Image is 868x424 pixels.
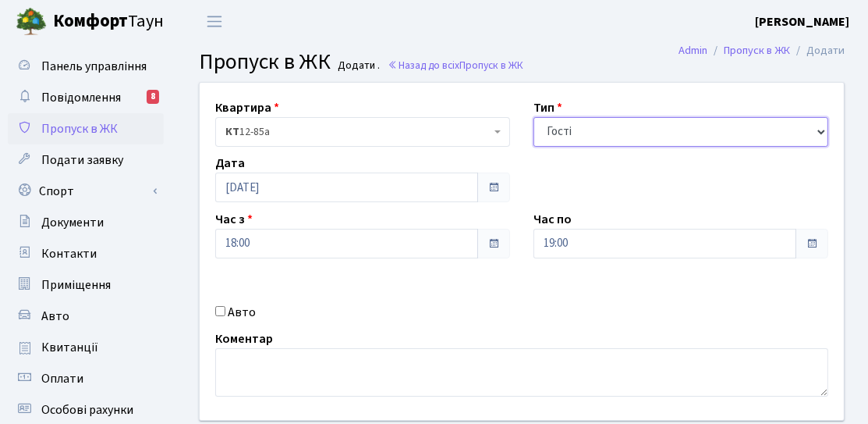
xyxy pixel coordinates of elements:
[8,301,164,332] a: Авто
[215,98,279,117] label: Квартира
[459,58,523,73] span: Пропуск в ЖК
[215,330,273,348] label: Коментар
[8,51,164,82] a: Панель управління
[53,9,128,34] b: Комфорт
[199,46,331,77] span: Пропуск в ЖК
[8,113,164,144] a: Пропуск в ЖК
[225,124,239,140] b: КТ
[41,89,121,106] span: Повідомлення
[8,82,164,113] a: Повідомлення8
[388,58,523,73] a: Назад до всіхПропуск в ЖК
[41,370,83,387] span: Оплати
[8,207,164,238] a: Документи
[41,276,111,294] span: Приміщення
[790,42,845,59] li: Додати
[41,339,98,356] span: Квитанції
[147,90,159,104] div: 8
[41,151,123,169] span: Подати заявку
[678,42,707,59] a: Admin
[53,9,164,35] span: Таун
[41,120,118,137] span: Пропуск в ЖК
[8,269,164,301] a: Приміщення
[724,42,790,59] a: Пропуск в ЖК
[41,245,97,262] span: Контакти
[533,210,572,229] label: Час по
[16,6,47,37] img: logo.png
[755,13,849,30] b: [PERSON_NAME]
[195,9,234,34] button: Переключити навігацію
[8,238,164,269] a: Контакти
[41,58,147,75] span: Панель управління
[228,303,256,322] label: Авто
[755,12,849,31] a: [PERSON_NAME]
[41,308,69,325] span: Авто
[225,124,491,140] span: <b>КТ</b>&nbsp;&nbsp;&nbsp;&nbsp;12-85а
[8,332,164,363] a: Квитанції
[8,144,164,176] a: Подати заявку
[655,34,868,67] nav: breadcrumb
[215,117,510,147] span: <b>КТ</b>&nbsp;&nbsp;&nbsp;&nbsp;12-85а
[335,59,381,73] small: Додати .
[8,176,164,207] a: Спорт
[41,401,133,419] span: Особові рахунки
[8,363,164,394] a: Оплати
[41,214,104,231] span: Документи
[215,154,245,173] label: Дата
[533,98,562,117] label: Тип
[215,210,253,229] label: Час з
